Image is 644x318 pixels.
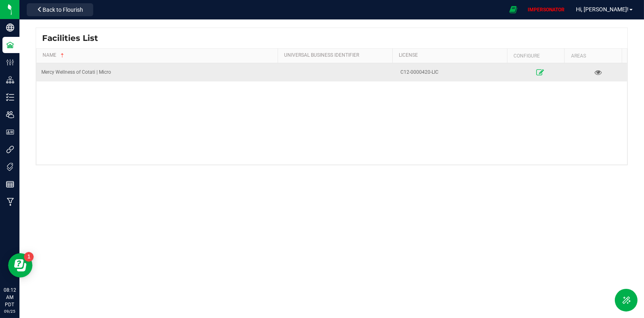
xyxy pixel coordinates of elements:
[4,308,16,314] p: 09/25
[524,6,568,13] p: IMPERSONATOR
[507,49,565,63] th: Configure
[6,145,14,154] inline-svg: Integrations
[6,23,14,32] inline-svg: Company
[43,52,274,59] a: Name
[42,32,98,44] span: Facilities List
[6,163,14,171] inline-svg: Tags
[24,252,34,262] iframe: Resource center unread badge
[6,58,14,66] inline-svg: Configuration
[504,2,522,17] span: Open Ecommerce Menu
[615,289,638,312] button: Toggle Menu
[4,286,16,308] p: 08:12 AM PDT
[43,6,83,13] span: Back to Flourish
[6,76,14,84] inline-svg: Distribution
[284,52,389,59] a: Universal Business Identifier
[6,180,14,188] inline-svg: Reports
[8,253,32,277] iframe: Resource center
[6,128,14,136] inline-svg: User Roles
[27,3,93,16] button: Back to Flourish
[399,52,504,59] a: License
[400,68,507,76] div: C12-0000420-LIC
[6,41,14,49] inline-svg: Facilities
[564,49,622,63] th: Areas
[6,111,14,119] inline-svg: Users
[576,6,629,13] span: Hi, [PERSON_NAME]!
[6,198,14,206] inline-svg: Manufacturing
[6,93,14,101] inline-svg: Inventory
[41,68,275,76] div: Mercy Wellness of Cotati | Micro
